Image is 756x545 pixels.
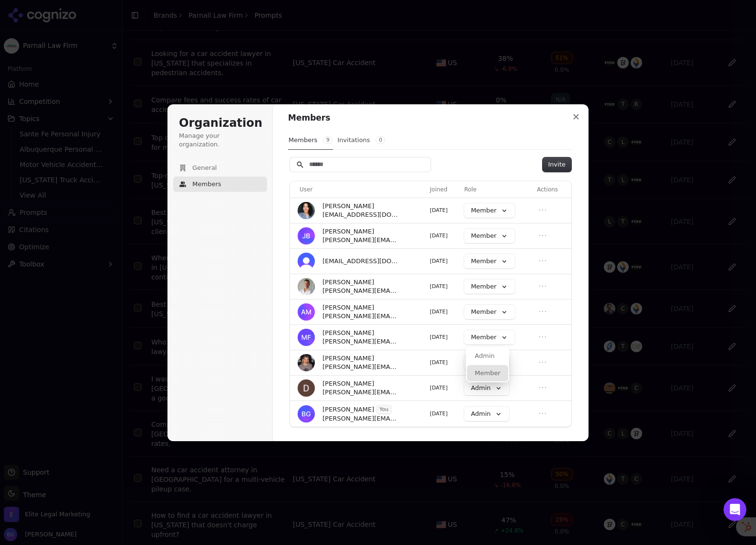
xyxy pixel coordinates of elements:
button: Close modal [567,108,585,125]
img: Profile image for Alp [139,15,158,34]
th: Actions [533,181,571,198]
span: [DATE] [430,207,447,213]
span: [DATE] [430,359,447,366]
span: [PERSON_NAME][EMAIL_ADDRESS][DOMAIN_NAME] [322,414,398,423]
span: [PERSON_NAME] [322,278,374,287]
button: Open menu [537,331,548,343]
button: Open menu [537,382,548,393]
button: Invite [543,157,571,172]
span: 9 [323,136,333,144]
b: [Identified] Degraded Performance on Prompts and Citations [20,185,164,203]
span: [PERSON_NAME] [322,329,374,337]
img: Brian Gomez [298,405,315,423]
img: Jennifer Bonilla [298,227,315,245]
img: Violeta Castro [298,354,315,371]
button: Open menu [537,306,548,317]
span: 0 [376,136,385,144]
button: Invitations [337,131,386,149]
span: [PERSON_NAME] [322,379,374,388]
span: [DATE] [430,309,447,315]
img: Eliz Martinez [298,202,315,219]
span: You [377,405,391,414]
p: Manage your organization. [179,132,261,149]
span: [DATE] [430,258,447,264]
div: We are continuing to work on a fix for this incident. Some users may notice citation attributions... [20,208,172,248]
div: Send us a message [10,113,182,139]
p: How can we help? [19,84,172,100]
button: Open menu [537,408,548,419]
h1: Organization [179,116,261,131]
button: Open menu [537,280,548,292]
span: [PERSON_NAME][EMAIL_ADDRESS][DOMAIN_NAME] [322,236,398,245]
p: Admin [475,352,494,360]
span: General [192,164,217,172]
span: [PERSON_NAME] [322,354,374,363]
iframe: Intercom live chat [723,498,746,521]
span: [EMAIL_ADDRESS][DOMAIN_NAME] [322,257,398,266]
img: Alex Morris [298,303,315,321]
button: Messages [96,299,191,337]
input: Search [290,157,431,172]
span: [PERSON_NAME][EMAIL_ADDRESS][DOMAIN_NAME] [322,363,398,371]
img: David Valdez [298,379,315,397]
img: Eric Bersano [298,278,315,295]
img: Melissa Fuentes [298,329,315,346]
img: logo [19,18,91,33]
button: Open menu [537,204,548,216]
img: 's logo [298,253,315,270]
span: [PERSON_NAME][EMAIL_ADDRESS][DOMAIN_NAME] [322,312,398,321]
span: [DATE] [430,411,447,417]
span: [DATE] [430,233,447,239]
th: Role [460,181,533,198]
div: New in [GEOGRAPHIC_DATA]: More Models, Sentiment Scores, and Prompt Insights! [10,265,181,330]
h1: Members [288,112,573,124]
span: [PERSON_NAME][EMAIL_ADDRESS][DOMAIN_NAME] [322,337,398,346]
div: Last updated [DATE] [20,252,172,262]
button: Open menu [537,230,548,241]
span: [PERSON_NAME] [322,202,374,211]
button: Open menu [537,356,548,368]
span: [EMAIL_ADDRESS][DOMAIN_NAME] [322,211,398,219]
th: Joined [426,181,460,198]
span: [PERSON_NAME][EMAIL_ADDRESS][DOMAIN_NAME] [322,287,398,295]
span: [PERSON_NAME] [322,405,374,414]
span: [PERSON_NAME] [322,227,374,236]
th: User [290,181,426,198]
span: Messages [127,323,160,329]
div: Close [165,15,182,33]
span: [DATE] [430,283,447,289]
span: [DATE] [430,385,447,391]
span: Members [192,180,221,189]
p: Hi [PERSON_NAME] [19,68,172,84]
span: Home [37,323,58,329]
span: [PERSON_NAME] [322,303,374,312]
p: Member [475,369,500,378]
div: Status: Cognizo App experiencing degraded performance [10,145,181,180]
div: Send us a message [20,121,160,131]
span: [DATE] [430,334,447,340]
button: Open menu [537,255,548,267]
div: Status: Cognizo App experiencing degraded performance [40,152,172,172]
div: New in [GEOGRAPHIC_DATA]: More Models, Sentiment Scores, and Prompt Insights! [20,272,172,302]
span: [PERSON_NAME][EMAIL_ADDRESS][DOMAIN_NAME] [322,388,398,397]
button: Members [288,131,333,150]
